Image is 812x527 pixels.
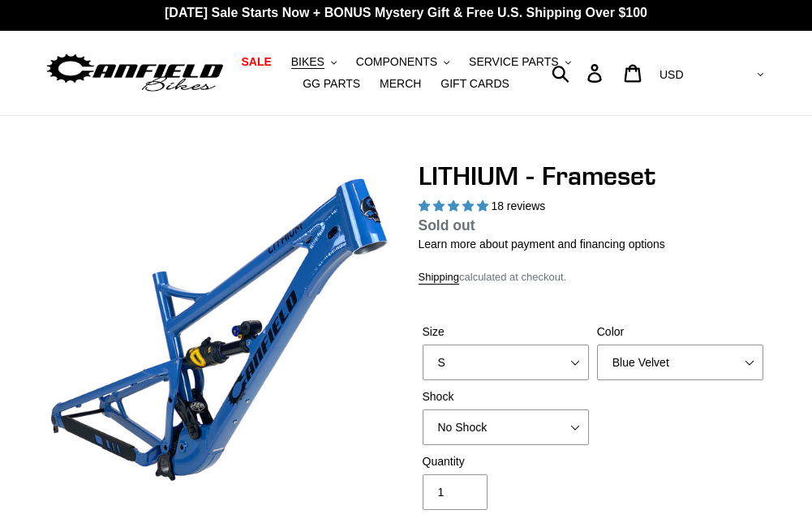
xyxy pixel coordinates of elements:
span: GIFT CARDS [440,77,509,91]
label: Size [423,323,589,341]
button: BIKES [283,51,345,73]
span: GG PARTS [303,77,360,91]
button: COMPONENTS [348,51,458,73]
span: COMPONENTS [356,55,437,69]
h1: LITHIUM - Frameset [419,161,768,191]
button: SERVICE PARTS [461,51,578,73]
div: calculated at checkout. [419,269,768,285]
span: 18 reviews [491,199,545,212]
a: Learn more about payment and financing options [419,238,665,251]
a: Shipping [419,271,460,285]
img: LITHIUM - Frameset [48,164,391,507]
label: Color [597,323,763,341]
a: GIFT CARDS [432,73,518,95]
span: SERVICE PARTS [469,55,558,69]
span: 5.00 stars [419,199,492,212]
span: BIKES [291,55,324,69]
label: Quantity [423,453,589,470]
span: Sold out [419,217,475,234]
a: GG PARTS [294,73,368,95]
a: MERCH [372,73,429,95]
span: SALE [241,55,271,69]
span: MERCH [380,77,421,91]
label: Shock [423,388,589,405]
a: SALE [233,51,279,73]
img: Canfield Bikes [45,50,226,96]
